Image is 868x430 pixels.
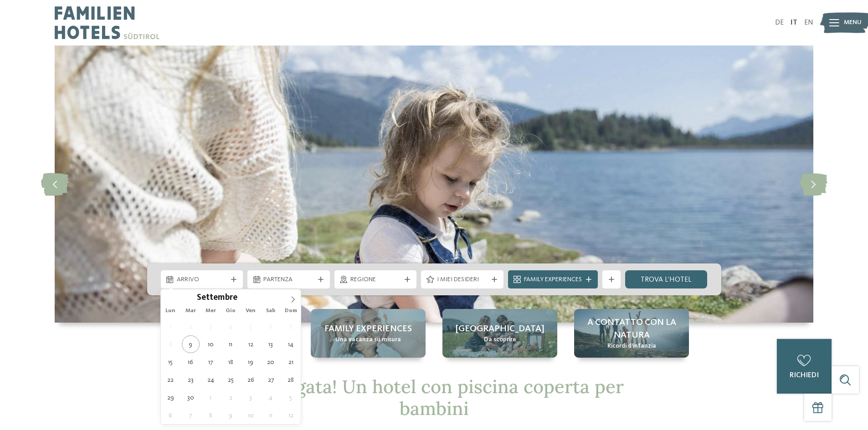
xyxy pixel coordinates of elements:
[182,353,200,371] span: Settembre 16, 2025
[241,308,261,314] span: Ven
[282,353,300,371] span: Settembre 21, 2025
[262,406,280,424] span: Ottobre 11, 2025
[282,318,300,335] span: Settembre 7, 2025
[162,389,180,406] span: Settembre 29, 2025
[791,19,797,26] a: IT
[202,318,220,335] span: Settembre 3, 2025
[311,309,426,358] a: Cercate un hotel con piscina coperta per bambini in Alto Adige? Family experiences Una vacanza su...
[222,353,240,371] span: Settembre 18, 2025
[162,353,180,371] span: Settembre 15, 2025
[324,323,412,335] span: Family experiences
[162,318,180,335] span: Settembre 1, 2025
[350,275,401,284] span: Regione
[242,406,260,424] span: Ottobre 10, 2025
[262,335,280,353] span: Settembre 13, 2025
[162,335,180,353] span: Settembre 8, 2025
[574,309,689,358] a: Cercate un hotel con piscina coperta per bambini in Alto Adige? A contatto con la natura Ricordi ...
[162,371,180,389] span: Settembre 22, 2025
[262,318,280,335] span: Settembre 6, 2025
[335,335,401,344] span: Una vacanza su misura
[182,318,200,335] span: Settembre 2, 2025
[281,308,301,314] span: Dom
[182,335,200,353] span: Settembre 9, 2025
[262,389,280,406] span: Ottobre 4, 2025
[221,308,241,314] span: Gio
[456,323,544,335] span: [GEOGRAPHIC_DATA]
[222,371,240,389] span: Settembre 25, 2025
[625,270,708,288] a: trova l’hotel
[263,275,314,284] span: Partenza
[55,46,813,323] img: Cercate un hotel con piscina coperta per bambini in Alto Adige?
[202,371,220,389] span: Settembre 24, 2025
[162,406,180,424] span: Ottobre 6, 2025
[180,308,200,314] span: Mar
[222,318,240,335] span: Settembre 4, 2025
[524,275,582,284] span: Family Experiences
[237,293,267,302] input: Year
[177,275,227,284] span: Arrivo
[437,275,488,284] span: I miei desideri
[202,406,220,424] span: Ottobre 8, 2025
[844,18,862,27] span: Menu
[282,406,300,424] span: Ottobre 12, 2025
[182,371,200,389] span: Settembre 23, 2025
[222,406,240,424] span: Ottobre 9, 2025
[583,316,680,342] span: A contatto con la natura
[442,309,557,358] a: Cercate un hotel con piscina coperta per bambini in Alto Adige? [GEOGRAPHIC_DATA] Da scoprire
[607,342,656,351] span: Ricordi d’infanzia
[484,335,516,344] span: Da scoprire
[202,335,220,353] span: Settembre 10, 2025
[804,19,813,26] a: EN
[197,294,237,303] span: Settembre
[262,371,280,389] span: Settembre 27, 2025
[262,353,280,371] span: Settembre 20, 2025
[242,318,260,335] span: Settembre 5, 2025
[790,372,819,379] span: richiedi
[261,308,281,314] span: Sab
[242,389,260,406] span: Ottobre 3, 2025
[282,389,300,406] span: Ottobre 5, 2025
[202,353,220,371] span: Settembre 17, 2025
[242,371,260,389] span: Settembre 26, 2025
[222,335,240,353] span: Settembre 11, 2025
[777,339,832,394] a: richiedi
[282,371,300,389] span: Settembre 28, 2025
[161,308,181,314] span: Lun
[202,389,220,406] span: Ottobre 1, 2025
[242,335,260,353] span: Settembre 12, 2025
[182,389,200,406] span: Settembre 30, 2025
[282,335,300,353] span: Settembre 14, 2025
[182,406,200,424] span: Ottobre 7, 2025
[775,19,784,26] a: DE
[222,389,240,406] span: Ottobre 2, 2025
[200,308,221,314] span: Mer
[244,375,624,420] span: Che figata! Un hotel con piscina coperta per bambini
[242,353,260,371] span: Settembre 19, 2025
